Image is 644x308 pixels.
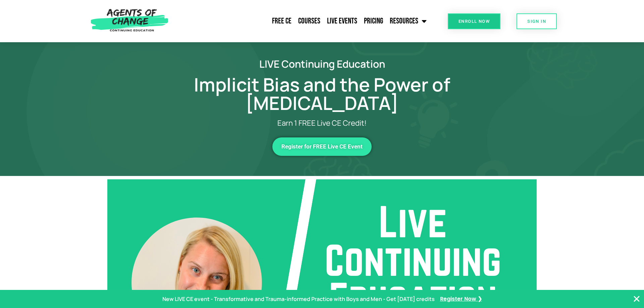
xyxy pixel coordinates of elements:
a: Resources [386,13,430,29]
p: New LIVE CE event - Transformative and Trauma-informed Practice with Boys and Men - Get [DATE] cr... [162,294,435,304]
a: Register Now ❯ [440,294,482,304]
button: Close Banner [633,295,641,303]
h2: LIVE Continuing Education [131,59,513,69]
a: Pricing [361,13,386,29]
span: Register for FREE Live CE Event [281,144,363,149]
a: Free CE [269,13,295,29]
a: Enroll Now [448,13,500,29]
p: Earn 1 FREE Live CE Credit! [158,119,486,127]
span: SIGN IN [527,19,546,23]
a: Live Events [324,13,361,29]
a: Courses [295,13,324,29]
a: Register for FREE Live CE Event [272,137,372,156]
nav: Menu [172,13,430,29]
span: Enroll Now [459,19,490,23]
a: SIGN IN [517,13,557,29]
h1: Implicit Bias and the Power of [MEDICAL_DATA] [131,75,513,112]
